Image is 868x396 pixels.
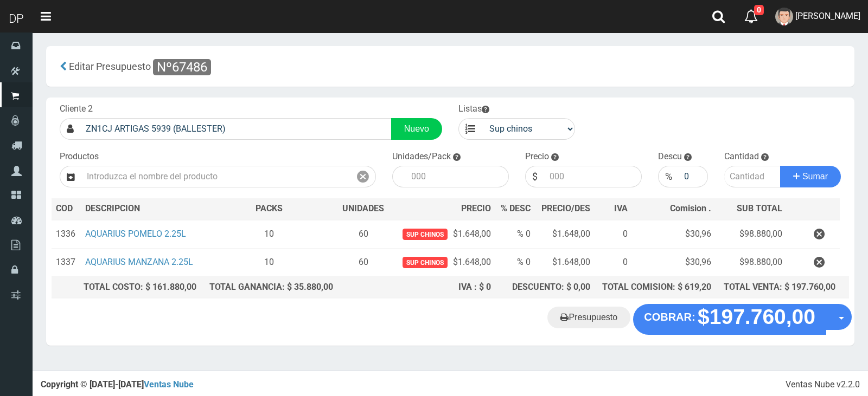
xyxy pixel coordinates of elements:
td: $98.880,00 [716,248,786,276]
span: Nº67486 [153,59,211,75]
label: Productos [60,151,99,163]
strong: COBRAR: [644,311,695,323]
td: % 0 [495,220,535,249]
div: TOTAL COMISION: $ 619,20 [599,281,712,294]
td: $1.648,00 [535,248,594,276]
span: SUB TOTAL [737,203,782,215]
input: Cantidad [724,166,781,187]
label: Descu [658,151,682,163]
label: Cliente 2 [60,103,93,115]
strong: $197.760,00 [698,306,815,329]
td: 0 [595,248,632,276]
label: Unidades/Pack [392,151,451,163]
a: Nuevo [391,118,442,140]
span: 0 [754,5,764,15]
button: Sumar [780,166,841,187]
td: 10 [201,248,337,276]
span: CRIPCION [101,203,140,213]
td: $30,96 [632,248,716,276]
td: $1.648,00 [390,220,495,249]
span: Editar Presupuesto [69,61,151,72]
td: 60 [337,220,390,249]
td: 1336 [52,220,81,249]
input: Introduzca el nombre del producto [81,166,350,187]
span: PRECIO/DES [541,203,590,213]
strong: Copyright © [DATE]-[DATE] [41,379,194,389]
td: % 0 [495,248,535,276]
input: 000 [679,166,709,187]
label: Precio [525,151,549,163]
a: Ventas Nube [144,379,194,389]
div: TOTAL GANANCIA: $ 35.880,00 [205,281,333,294]
td: 0 [595,220,632,249]
td: $1.648,00 [390,248,495,276]
span: Comision . [670,203,711,213]
div: Ventas Nube v2.2.0 [786,379,860,391]
span: Sup chinos [403,229,448,240]
td: 60 [337,248,390,276]
span: Sumar [802,172,828,181]
label: Listas [458,103,489,115]
td: 1337 [52,248,81,276]
button: COBRAR: $197.760,00 [633,304,826,334]
div: DESCUENTO: $ 0,00 [500,281,590,294]
div: $ [525,166,544,187]
td: $1.648,00 [535,220,594,249]
th: DES [81,198,201,220]
td: $98.880,00 [716,220,786,249]
td: 10 [201,220,337,249]
img: User Image [775,8,793,25]
div: % [658,166,679,187]
span: PRECIO [461,203,491,215]
span: IVA [614,203,628,213]
a: AQUARIUS POMELO 2.25L [85,229,186,239]
span: Sup chinos [403,257,448,268]
input: 000 [544,166,642,187]
label: Cantidad [724,151,759,163]
a: Presupuesto [547,307,630,328]
td: $30,96 [632,220,716,249]
input: 000 [406,166,509,187]
div: TOTAL COSTO: $ 161.880,00 [56,281,196,294]
input: Consumidor Final [80,118,392,140]
th: UNIDADES [337,198,390,220]
span: % DESC [501,203,531,213]
th: PACKS [201,198,337,220]
div: IVA : $ 0 [342,281,491,294]
div: TOTAL VENTA: $ 197.760,00 [720,281,835,294]
th: COD [52,198,81,220]
a: AQUARIUS MANZANA 2.25L [85,257,193,267]
span: [PERSON_NAME] [795,11,860,21]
